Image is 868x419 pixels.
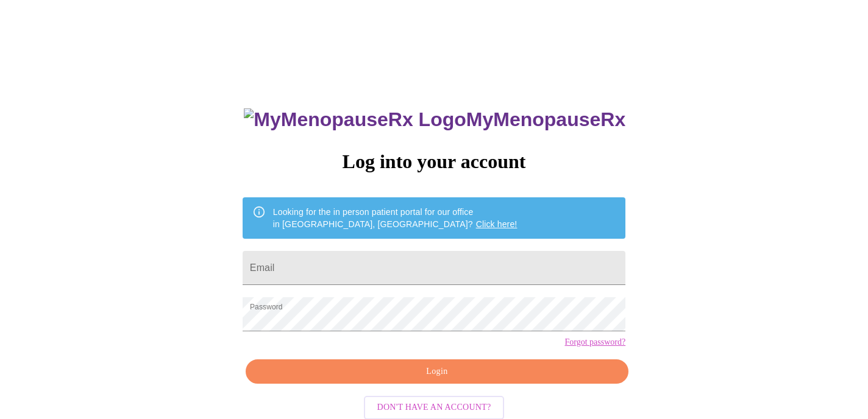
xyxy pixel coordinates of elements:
a: Forgot password? [564,337,625,347]
span: Login [260,364,614,379]
button: Login [246,359,628,384]
h3: MyMenopauseRx [244,108,625,131]
h3: Log into your account [243,150,625,173]
img: MyMenopauseRx Logo [244,108,466,131]
div: Looking for the in person patient portal for our office in [GEOGRAPHIC_DATA], [GEOGRAPHIC_DATA]? [273,201,518,235]
a: Don't have an account? [361,401,508,412]
span: Don't have an account? [377,400,491,415]
a: Click here! [476,219,518,229]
